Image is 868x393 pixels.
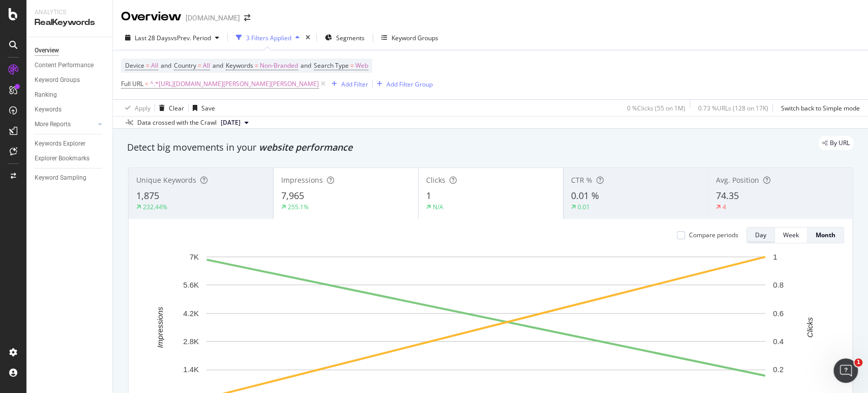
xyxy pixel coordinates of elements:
span: All [151,59,158,73]
span: = [255,61,258,70]
div: N/A [433,203,443,211]
text: Impressions [156,306,164,348]
span: = [145,79,148,88]
div: 0.73 % URLs ( 128 on 17K ) [698,104,768,113]
span: Non-Branded [260,59,298,73]
span: Segments [336,34,365,42]
text: 7K [190,252,199,261]
button: Week [775,227,807,243]
button: Segments [321,30,369,46]
span: CTR % [571,175,592,185]
div: 255.1% [288,203,309,211]
button: Last 28 DaysvsPrev. Period [121,30,223,46]
button: Apply [121,100,151,116]
div: [DOMAIN_NAME] [186,13,240,23]
a: Overview [35,45,105,56]
div: 0.01 [578,203,590,211]
text: 4.2K [183,309,199,318]
span: 0.01 % [571,189,599,202]
span: All [203,59,210,73]
div: Keyword Groups [35,75,80,86]
text: 1.4K [183,365,199,374]
div: 232.44% [143,203,167,211]
button: 3 Filters Applied [232,30,304,46]
div: More Reports [35,119,71,130]
a: Content Performance [35,60,105,71]
button: Clear [155,100,184,116]
span: 1 [426,189,431,202]
div: Ranking [35,90,57,100]
div: times [304,33,312,43]
span: and [213,61,223,70]
div: Keywords Explorer [35,138,85,149]
div: 3 Filters Applied [246,34,291,42]
div: Day [755,231,766,239]
span: vs Prev. Period [171,34,211,42]
text: 1 [773,252,777,261]
div: Save [201,104,215,113]
div: 4 [723,203,726,211]
text: 0.4 [773,337,784,346]
text: 0.2 [773,365,784,374]
button: Add Filter Group [373,78,433,90]
span: Impressions [281,175,323,185]
a: Explorer Bookmarks [35,153,105,164]
div: 0 % Clicks ( 55 on 1M ) [627,104,685,113]
div: legacy label [818,136,854,150]
span: and [301,61,311,70]
div: Clear [169,104,184,113]
button: Add Filter [327,78,368,90]
div: Add Filter [341,80,368,89]
span: Unique Keywords [136,175,196,185]
button: [DATE] [217,117,253,129]
div: arrow-right-arrow-left [244,14,250,21]
div: Switch back to Simple mode [781,104,860,113]
span: 1,875 [136,189,159,202]
div: Data crossed with the Crawl [137,118,217,127]
a: Ranking [35,90,105,100]
div: Analytics [35,8,104,17]
text: 2.8K [183,337,199,346]
span: = [350,61,354,70]
span: 74.35 [716,189,739,202]
div: Month [816,231,835,239]
span: 7,965 [281,189,304,202]
div: Content Performance [35,60,94,71]
div: Keyword Sampling [35,173,86,183]
text: 0.6 [773,309,784,318]
text: Clicks [805,317,814,337]
div: Keyword Groups [392,34,438,42]
span: Search Type [314,61,349,70]
div: RealKeywords [35,17,104,29]
span: 1 [854,358,862,367]
span: and [161,61,171,70]
div: Compare periods [689,231,738,239]
span: Country [174,61,196,70]
span: Device [125,61,144,70]
text: 0.8 [773,280,784,289]
div: Keywords [35,104,62,115]
span: Full URL [121,79,143,88]
button: Switch back to Simple mode [777,100,860,116]
div: Add Filter Group [386,80,433,89]
button: Keyword Groups [377,30,442,46]
div: Week [783,231,799,239]
span: 2025 Aug. 31st [221,118,241,127]
div: Overview [121,8,182,25]
span: ^.*[URL][DOMAIN_NAME][PERSON_NAME][PERSON_NAME] [150,77,319,91]
a: More Reports [35,119,95,130]
a: Keywords Explorer [35,138,105,149]
span: = [146,61,149,70]
span: Keywords [226,61,253,70]
span: = [198,61,201,70]
a: Keywords [35,104,105,115]
div: Overview [35,45,59,56]
iframe: Intercom live chat [833,358,858,383]
a: Keyword Groups [35,75,105,86]
button: Day [746,227,775,243]
span: Last 28 Days [135,34,171,42]
a: Keyword Sampling [35,173,105,183]
span: By URL [830,140,850,146]
span: Web [355,59,368,73]
div: Explorer Bookmarks [35,153,89,164]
